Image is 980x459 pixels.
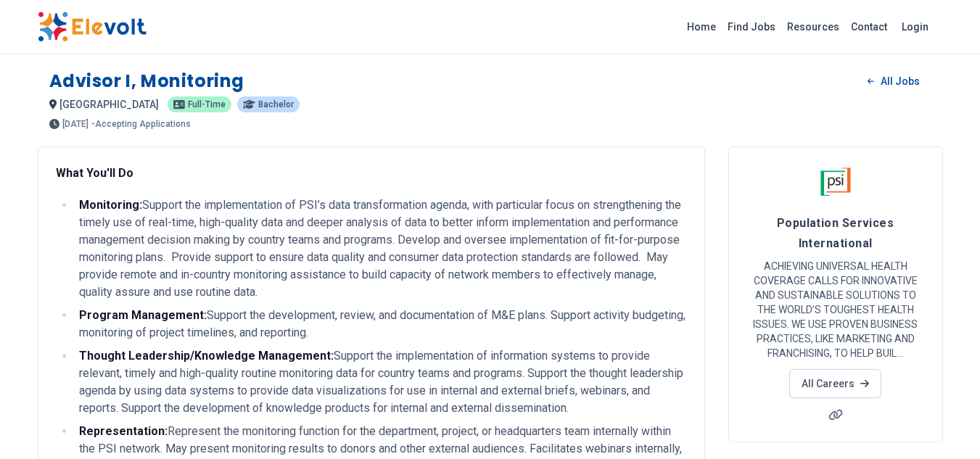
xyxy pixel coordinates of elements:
span: [DATE] [62,120,88,128]
span: [GEOGRAPHIC_DATA] [59,99,159,110]
img: Population Services International [818,165,854,201]
strong: What You'll Do [56,166,133,180]
a: Find Jobs [722,15,781,38]
li: Support the implementation of PSI’s data transformation agenda, with particular focus on strength... [75,197,687,301]
a: Contact [845,15,893,38]
span: Full-time [188,100,226,109]
li: Support the implementation of information systems to provide relevant, timely and high-quality ro... [75,347,687,417]
img: Elevolt [38,12,147,42]
strong: Monitoring: [79,198,142,212]
h1: Advisor I, Monitoring [49,70,245,93]
span: Population Services International [777,216,894,250]
a: Resources [781,15,845,38]
strong: Program Management: [79,308,207,322]
a: All Jobs [856,70,931,92]
p: ACHIEVING UNIVERSAL HEALTH COVERAGE CALLS FOR INNOVATIVE AND SUSTAINABLE SOLUTIONS TO THE WORLD’S... [746,259,925,360]
p: - Accepting Applications [91,120,191,128]
a: Home [681,15,722,38]
strong: Representation: [79,424,168,438]
a: All Careers [789,369,881,398]
a: Login [893,12,937,41]
strong: Thought Leadership/Knowledge Management: [79,349,334,363]
li: Support the development, review, and documentation of M&E plans. Support activity budgeting, moni... [75,307,687,342]
span: Bachelor [258,100,294,109]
